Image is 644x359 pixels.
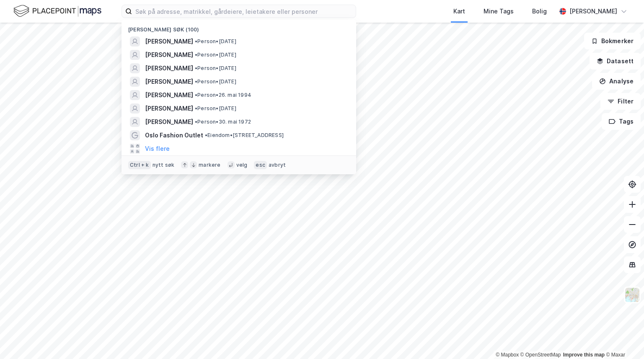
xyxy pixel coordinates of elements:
[195,52,197,58] span: •
[195,65,236,72] span: Person • [DATE]
[236,162,248,168] div: velg
[145,144,170,154] button: Vis flere
[145,50,193,60] span: [PERSON_NAME]
[569,6,617,16] div: [PERSON_NAME]
[195,52,236,58] span: Person • [DATE]
[484,6,514,16] div: Mine Tags
[153,162,175,168] div: nytt søk
[602,319,644,359] iframe: Chat Widget
[624,287,640,303] img: Z
[600,93,641,110] button: Filter
[195,105,197,111] span: •
[520,352,561,358] a: OpenStreetMap
[145,130,203,140] span: Oslo Fashion Outlet
[584,33,641,49] button: Bokmerker
[128,161,151,169] div: Ctrl + k
[195,119,251,125] span: Person • 30. mai 1972
[13,4,101,18] img: logo.f888ab2527a4732fd821a326f86c7f29.svg
[496,352,519,358] a: Mapbox
[195,65,197,71] span: •
[602,113,641,130] button: Tags
[592,73,641,90] button: Analyse
[132,5,356,18] input: Søk på adresse, matrikkel, gårdeiere, leietakere eller personer
[532,6,547,16] div: Bolig
[145,36,193,46] span: [PERSON_NAME]
[199,162,220,168] div: markere
[195,38,236,45] span: Person • [DATE]
[145,117,193,127] span: [PERSON_NAME]
[195,92,251,98] span: Person • 26. mai 1994
[145,77,193,87] span: [PERSON_NAME]
[195,119,197,125] span: •
[195,92,197,98] span: •
[145,90,193,100] span: [PERSON_NAME]
[195,105,236,112] span: Person • [DATE]
[122,20,356,35] div: [PERSON_NAME] søk (100)
[563,352,605,358] a: Improve this map
[195,78,236,85] span: Person • [DATE]
[145,103,193,114] span: [PERSON_NAME]
[254,161,267,169] div: esc
[453,6,465,16] div: Kart
[145,63,193,73] span: [PERSON_NAME]
[205,132,284,139] span: Eiendom • [STREET_ADDRESS]
[205,132,207,138] span: •
[590,53,641,70] button: Datasett
[195,78,197,85] span: •
[269,162,286,168] div: avbryt
[195,38,197,44] span: •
